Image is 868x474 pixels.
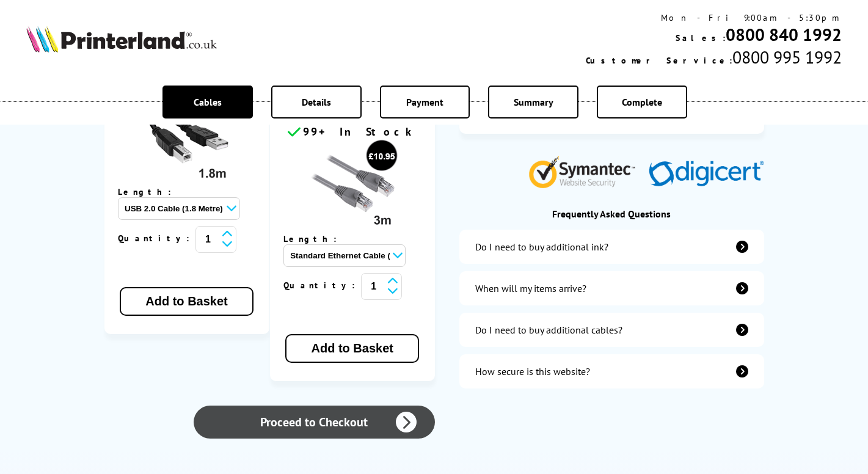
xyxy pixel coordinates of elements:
[459,354,764,388] a: secure-website
[475,282,586,294] div: When will my items arrive?
[307,139,398,231] img: Ethernet cable
[586,12,842,23] div: Mon - Fri 9:00am - 5:30pm
[118,186,183,197] span: Length:
[120,287,253,316] button: Add to Basket
[26,26,217,53] img: Printerland Logo
[406,96,443,108] span: Payment
[283,233,349,244] span: Length:
[141,92,233,184] img: usb cable
[732,46,842,68] span: 0800 995 1992
[676,32,726,43] span: Sales:
[194,96,222,108] span: Cables
[475,365,590,377] div: How secure is this website?
[194,406,435,439] a: Proceed to Checkout
[459,230,764,264] a: additional-ink
[459,271,764,305] a: items-arrive
[514,96,553,108] span: Summary
[459,208,764,220] div: Frequently Asked Questions
[726,23,842,46] a: 0800 840 1992
[283,280,361,291] span: Quantity:
[302,96,331,108] span: Details
[303,125,417,139] span: 99+ In Stock
[459,313,764,347] a: additional-cables
[118,233,195,244] span: Quantity:
[649,161,764,188] img: Digicert
[622,96,662,108] span: Complete
[285,334,418,363] button: Add to Basket
[586,55,732,66] span: Customer Service:
[475,324,622,336] div: Do I need to buy additional cables?
[528,153,644,188] img: Symantec Website Security
[475,241,608,253] div: Do I need to buy additional ink?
